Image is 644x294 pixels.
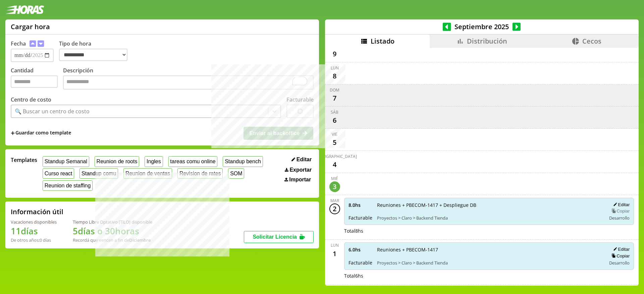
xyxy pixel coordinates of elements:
button: Editar [611,202,630,208]
span: + [11,129,15,137]
button: Standup Semanal [43,156,89,167]
button: Revision de rates [177,168,223,179]
div: mar [330,198,339,203]
div: [DEMOGRAPHIC_DATA] [313,154,357,159]
div: sáb [331,109,338,115]
button: Editar [611,246,630,252]
button: Reunion de roots [95,156,139,167]
div: Total 6 hs [344,273,634,279]
button: Ingles [145,156,163,167]
span: +Guardar como template [11,129,71,137]
span: Proyectos > Claro > Backend Tienda [377,260,602,266]
h1: 11 días [11,225,57,237]
span: Distribución [467,37,507,46]
span: Templates [11,156,37,164]
div: mié [331,176,338,181]
span: Facturable [348,259,372,266]
label: Fecha [11,40,26,47]
span: Editar [297,157,312,163]
div: 5 [329,137,340,148]
button: tareas comu online [168,156,218,167]
span: 6.0 hs [348,246,372,253]
div: 2 [329,203,340,214]
textarea: To enrich screen reader interactions, please activate Accessibility in Grammarly extension settings [63,75,314,90]
button: Editar [289,156,314,163]
span: Desarrollo [609,260,630,266]
button: Standup comu [79,168,118,179]
span: Facturable [348,215,372,221]
span: 8.0 hs [348,202,372,208]
div: 🔍 Buscar un centro de costo [15,108,90,115]
span: Cecos [582,37,601,46]
button: Curso react [43,168,74,179]
span: Desarrollo [609,215,630,221]
button: Copiar [609,208,630,214]
label: Descripción [63,67,314,91]
div: Recordá que vencen a fin de [73,237,152,243]
label: Tipo de hora [59,40,133,62]
b: Diciembre [129,237,151,243]
span: Importar [289,177,311,183]
h1: 5 días o 30 horas [73,225,152,237]
span: Exportar [289,167,312,173]
input: Cantidad [11,75,58,88]
button: Reunion de staffing [43,180,93,191]
div: dom [330,87,339,93]
span: Reuniones + PBECOM-1417 + Despliegue DB [377,202,602,208]
div: scrollable content [325,48,639,285]
label: Facturable [286,96,314,103]
span: Proyectos > Claro > Backend Tienda [377,215,602,221]
button: Reunion de ventas [123,168,172,179]
div: Total 8 hs [344,228,634,234]
div: 8 [329,71,340,81]
button: Solicitar Licencia [244,231,314,243]
span: Listado [371,37,394,46]
button: Copiar [609,253,630,259]
h2: Información útil [11,207,63,216]
div: lun [331,242,339,248]
button: SOM [228,168,244,179]
span: Solicitar Licencia [253,234,297,240]
h1: Cargar hora [11,22,50,31]
img: logotipo [5,5,44,14]
div: 6 [329,115,340,126]
span: Reuniones + PBECOM-1417 [377,246,602,253]
div: 1 [329,248,340,259]
div: 3 [329,181,340,192]
label: Cantidad [11,67,63,91]
label: Centro de costo [11,96,51,103]
select: Tipo de hora [59,49,127,61]
div: 9 [329,49,340,59]
span: Septiembre 2025 [451,22,513,31]
button: Standup bench [223,156,263,167]
div: lun [331,65,339,71]
button: Exportar [283,167,314,173]
div: 7 [329,93,340,104]
div: De otros años: 0 días [11,237,57,243]
div: Tiempo Libre Optativo (TiLO) disponible [73,219,152,225]
div: 4 [329,159,340,170]
div: vie [332,131,337,137]
div: Vacaciones disponibles [11,219,57,225]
